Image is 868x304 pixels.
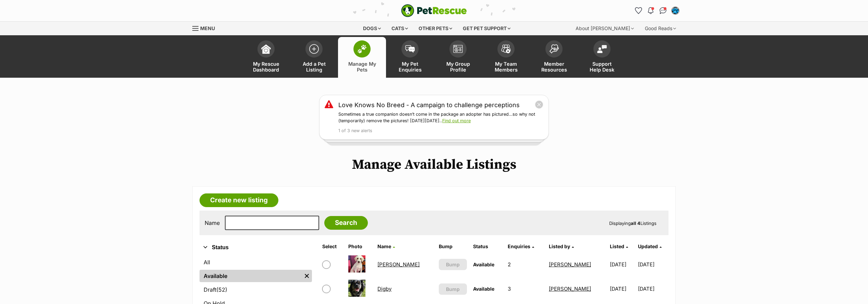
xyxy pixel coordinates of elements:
[338,128,543,134] p: 1 of 3 new alerts
[439,283,467,295] button: Bump
[638,243,658,249] span: Updated
[386,37,434,78] a: My Pet Enquiries
[395,61,425,73] span: My Pet Enquiries
[587,61,617,73] span: Support Help Desk
[549,243,574,249] a: Listed by
[446,261,460,268] span: Bump
[320,241,345,252] th: Select
[530,37,578,78] a: Member Resources
[505,277,545,301] td: 3
[491,61,521,73] span: My Team Members
[338,37,386,78] a: Manage My Pets
[200,256,312,268] a: All
[607,253,637,276] td: [DATE]
[200,243,312,252] button: Status
[346,241,374,252] th: Photo
[377,243,391,249] span: Name
[200,283,312,296] a: Draft
[638,243,662,249] a: Updated
[638,253,668,276] td: [DATE]
[324,216,368,230] input: Search
[453,45,463,53] img: group-profile-icon-3fa3cf56718a62981997c0bc7e787c4b2cf8bcc04b72c1350f741eb67cf2f40e.svg
[640,22,681,35] div: Good Reads
[377,243,395,249] a: Name
[458,22,515,35] div: Get pet support
[578,37,626,78] a: Support Help Desk
[442,118,471,123] a: Find out more
[338,111,543,124] p: Sometimes a true companion doesn’t come in the package an adopter has pictured…so why not (tempor...
[658,5,668,16] a: Conversations
[549,286,591,292] a: [PERSON_NAME]
[549,261,591,268] a: [PERSON_NAME]
[309,44,319,54] img: add-pet-listing-icon-0afa8454b4691262ce3f59096e99ab1cd57d4a30225e0717b998d2c9b9846f56.svg
[535,100,543,109] button: close
[473,286,494,292] span: Available
[216,286,227,294] span: (52)
[670,5,681,16] button: My account
[607,277,637,301] td: [DATE]
[633,5,644,16] a: Favourites
[446,286,460,293] span: Bump
[290,37,338,78] a: Add a Pet Listing
[439,259,467,270] button: Bump
[242,37,290,78] a: My Rescue Dashboard
[401,4,467,17] img: logo-e224e6f780fb5917bec1dbf3a21bbac754714ae5b6737aabdf751b685950b380.svg
[357,45,367,53] img: manage-my-pets-icon-02211641906a0b7f246fdf0571729dbe1e7629f14944591b6c1af311fb30b64b.svg
[501,45,511,53] img: team-members-icon-5396bd8760b3fe7c0b43da4ab00e1e3bb1a5d9ba89233759b79545d2d3fc5d0d.svg
[610,243,624,249] span: Listed
[401,4,467,17] a: PetRescue
[549,243,570,249] span: Listed by
[302,270,312,282] a: Remove filter
[610,243,628,249] a: Listed
[405,45,415,53] img: pet-enquiries-icon-7e3ad2cf08bfb03b45e93fb7055b45f3efa6380592205ae92323e6603595dc1f.svg
[482,37,530,78] a: My Team Members
[631,220,640,226] strong: all 4
[377,261,420,268] a: [PERSON_NAME]
[571,22,639,35] div: About [PERSON_NAME]
[414,22,457,35] div: Other pets
[549,44,559,53] img: member-resources-icon-8e73f808a243e03378d46382f2149f9095a855e16c252ad45f914b54edf8863c.svg
[200,270,302,282] a: Available
[205,220,220,226] label: Name
[672,7,679,14] img: Lisa Green profile pic
[387,22,413,35] div: Cats
[299,61,329,73] span: Add a Pet Listing
[508,243,530,249] span: translation missing: en.admin.listings.index.attributes.enquiries
[638,277,668,301] td: [DATE]
[648,7,653,14] img: notifications-46538b983faf8c2785f20acdc204bb7945ddae34d4c08c2a6579f10ce5e182be.svg
[633,5,681,16] ul: Account quick links
[200,193,278,207] a: Create new listing
[660,7,667,14] img: chat-41dd97257d64d25036548639549fe6c8038ab92f7586957e7f3b1b290dea8141.svg
[377,286,391,292] a: Digby
[358,22,386,35] div: Dogs
[443,61,473,73] span: My Group Profile
[338,100,520,110] a: Love Knows No Breed - A campaign to challenge perceptions
[347,61,377,73] span: Manage My Pets
[609,220,656,226] span: Displaying Listings
[505,253,545,276] td: 2
[597,45,607,53] img: help-desk-icon-fdf02630f3aa405de69fd3d07c3f3aa587a6932b1a1747fa1d2bba05be0121f9.svg
[251,61,281,73] span: My Rescue Dashboard
[261,44,271,54] img: dashboard-icon-eb2f2d2d3e046f16d808141f083e7271f6b2e854fb5c12c21221c1fb7104beca.svg
[436,241,470,252] th: Bump
[508,243,534,249] a: Enquiries
[473,262,494,267] span: Available
[470,241,504,252] th: Status
[539,61,569,73] span: Member Resources
[200,25,215,31] span: Menu
[645,5,656,16] button: Notifications
[192,22,220,34] a: Menu
[434,37,482,78] a: My Group Profile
